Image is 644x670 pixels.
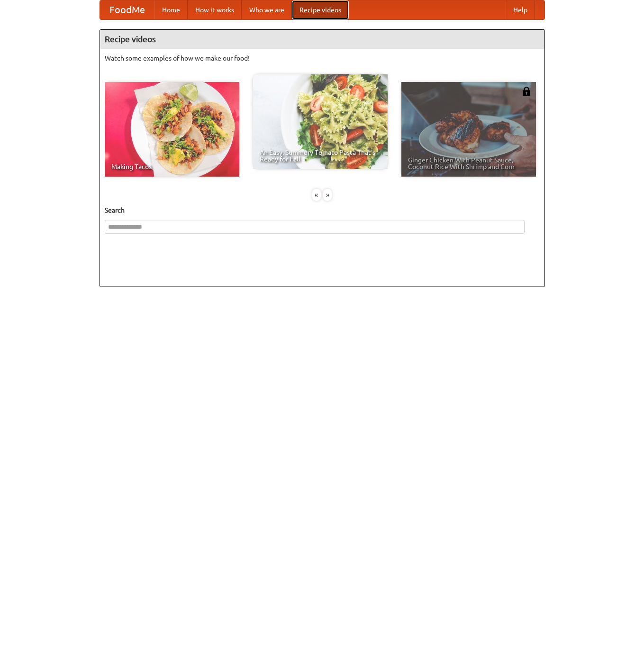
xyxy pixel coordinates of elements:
h4: Recipe videos [100,30,544,49]
a: FoodMe [100,0,154,19]
a: Making Tacos [105,82,239,177]
img: 483408.png [522,87,531,96]
p: Watch some examples of how we make our food! [105,54,540,63]
a: Home [154,0,188,19]
span: An Easy, Summery Tomato Pasta That's Ready for Fall [260,149,381,162]
div: « [312,189,321,201]
span: Making Tacos [111,163,233,170]
a: Who we are [242,0,292,19]
a: How it works [188,0,242,19]
h5: Search [105,205,540,215]
a: Recipe videos [292,0,349,19]
a: An Easy, Summery Tomato Pasta That's Ready for Fall [253,74,388,169]
div: » [323,189,332,201]
a: Help [506,0,535,19]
